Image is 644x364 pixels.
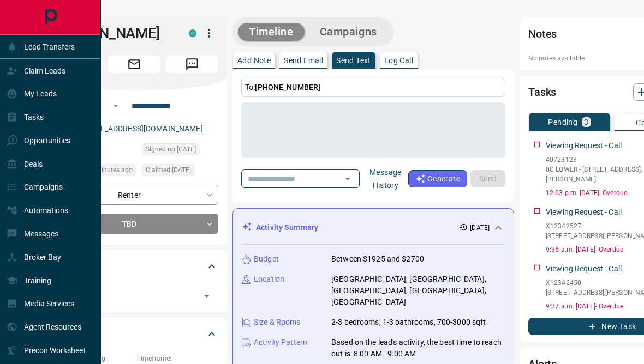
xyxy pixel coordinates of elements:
p: Between $1925 and $2700 [331,253,424,265]
div: Sun Jul 06 2025 [142,143,218,159]
p: Activity Pattern [254,337,307,348]
p: Pending [548,118,577,126]
div: Criteria [50,321,218,347]
p: Size & Rooms [254,317,301,328]
h2: Notes [528,25,557,43]
p: Viewing Request - Call [546,140,622,151]
p: Add Note [237,57,271,64]
h2: Tasks [528,83,556,101]
p: Send Email [284,57,323,64]
p: 2-3 bedrooms, 1-3 bathrooms, 700-3000 sqft [331,317,486,328]
span: Signed up [DATE] [146,144,196,155]
button: Open [199,288,214,304]
p: Activity Summary [256,222,318,233]
button: Timeline [238,23,305,41]
p: Budget [254,253,279,265]
p: To: [241,78,505,97]
p: Send Text [336,57,371,64]
div: Thu Aug 07 2025 [142,164,218,179]
div: Activity Summary[DATE] [242,217,505,238]
span: Email [108,56,160,73]
span: Claimed [DATE] [146,165,191,175]
div: Tags [50,253,218,280]
button: Open [109,99,122,112]
button: Message History [363,163,408,194]
p: Timeframe: [137,354,218,363]
a: [EMAIL_ADDRESS][DOMAIN_NAME] [80,124,203,133]
p: Viewing Request - Call [546,263,622,275]
button: Generate [408,170,467,187]
p: Based on the lead's activity, the best time to reach out is: 8:00 AM - 9:00 AM [331,337,505,360]
p: Location [254,274,284,285]
div: TBD [50,214,218,234]
div: Renter [50,185,218,205]
p: 3 [584,118,588,126]
p: [DATE] [470,223,490,233]
div: condos.ca [189,29,196,37]
p: [GEOGRAPHIC_DATA], [GEOGRAPHIC_DATA], [GEOGRAPHIC_DATA], [GEOGRAPHIC_DATA], [GEOGRAPHIC_DATA] [331,274,505,308]
span: [PHONE_NUMBER] [255,83,320,92]
button: Campaigns [309,23,388,41]
p: Viewing Request - Call [546,207,622,218]
span: Message [166,56,218,73]
button: Open [340,171,355,186]
h1: [PERSON_NAME] [50,25,172,42]
p: Log Call [384,57,413,64]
